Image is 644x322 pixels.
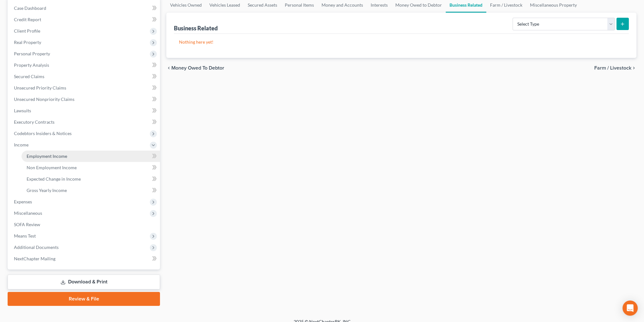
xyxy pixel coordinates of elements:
[631,65,636,71] i: chevron_right
[9,253,160,264] a: NextChapter Mailing
[594,65,631,71] span: Farm / Livestock
[27,188,67,193] span: Gross Yearly Income
[9,59,160,71] a: Property Analysis
[166,65,224,71] button: chevron_left Money Owed to Debtor
[14,256,55,261] span: NextChapter Mailing
[174,24,218,32] div: Business Related
[622,300,638,316] div: Open Intercom Messenger
[14,199,32,204] span: Expenses
[14,62,49,68] span: Property Analysis
[27,165,77,170] span: Non Employment Income
[9,71,160,82] a: Secured Claims
[14,51,50,56] span: Personal Property
[14,40,41,45] span: Real Property
[8,292,160,306] a: Review & File
[14,210,42,216] span: Miscellaneous
[9,82,160,94] a: Unsecured Priority Claims
[8,275,160,289] a: Download & Print
[9,116,160,128] a: Executory Contracts
[9,94,160,105] a: Unsecured Nonpriority Claims
[14,245,59,250] span: Additional Documents
[171,65,224,71] span: Money Owed to Debtor
[14,108,31,113] span: Lawsuits
[9,3,160,14] a: Case Dashboard
[594,65,636,71] button: Farm / Livestock chevron_right
[27,176,81,182] span: Expected Change in Income
[22,185,160,196] a: Gross Yearly Income
[166,65,171,71] i: chevron_left
[14,142,29,147] span: Income
[9,105,160,116] a: Lawsuits
[14,17,41,22] span: Credit Report
[9,219,160,230] a: SOFA Review
[14,28,40,34] span: Client Profile
[14,85,66,90] span: Unsecured Priority Claims
[9,14,160,25] a: Credit Report
[14,96,74,102] span: Unsecured Nonpriority Claims
[22,173,160,185] a: Expected Change in Income
[14,74,44,79] span: Secured Claims
[14,222,40,227] span: SOFA Review
[179,39,624,45] p: Nothing here yet!
[22,162,160,173] a: Non Employment Income
[14,131,72,136] span: Codebtors Insiders & Notices
[14,119,54,125] span: Executory Contracts
[14,233,36,238] span: Means Test
[14,5,46,11] span: Case Dashboard
[22,151,160,162] a: Employment Income
[27,153,67,159] span: Employment Income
